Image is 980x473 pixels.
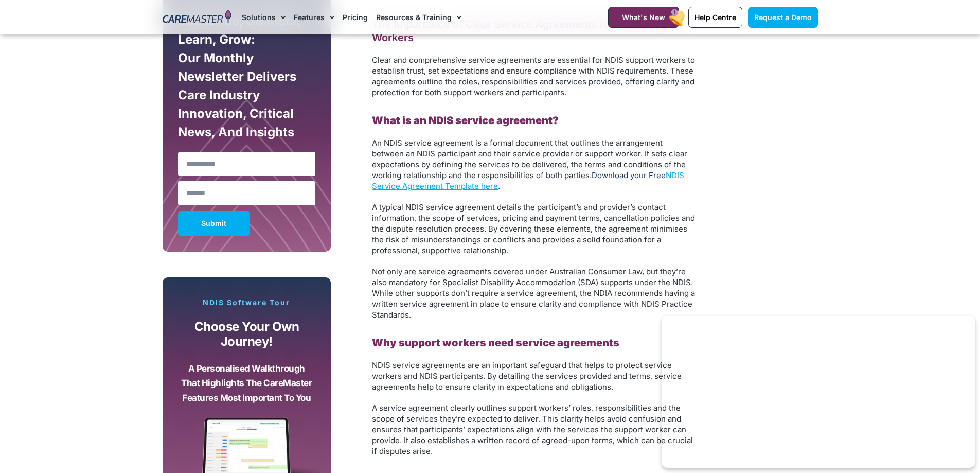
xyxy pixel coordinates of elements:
span: Help Centre [694,13,736,22]
img: CareMaster Logo [163,10,232,25]
span: A typical NDIS service agreement details the participant’s and provider’s contact information, th... [372,202,695,255]
span: Clear and comprehensive service agreements are essential for NDIS support workers to establish tr... [372,55,695,97]
a: Request a Demo [748,7,818,28]
p: NDIS Software Tour [173,298,321,307]
button: Submit [178,211,250,236]
b: Why support workers need service agreements [372,337,619,349]
span: NDIS service agreements are an important safeguard that helps to protect service workers and NDIS... [372,360,682,392]
a: What's New [608,7,679,28]
iframe: Popup CTA [662,316,975,468]
a: Help Centre [688,7,742,28]
span: Not only are service agreements covered under Australian Consumer Law, but they’re also mandatory... [372,267,695,320]
a: Download your Free [592,170,666,180]
span: Request a Demo [754,13,812,22]
span: Submit [201,221,226,226]
a: NDIS Service Agreement Template here [372,170,684,191]
p: A personalised walkthrough that highlights the CareMaster features most important to you [181,361,313,406]
span: What's New [622,13,665,22]
div: Subscribe, Connect, Learn, Grow: Our Monthly Newsletter Delivers Care Industry Innovation, Critic... [175,12,318,147]
b: What is an NDIS service agreement? [372,114,559,127]
span: A service agreement clearly outlines support workers’ roles, responsibilities and the scope of se... [372,403,693,456]
p: . [372,137,696,191]
p: Choose your own journey! [181,320,313,349]
span: An NDIS service agreement is a formal document that outlines the arrangement between an NDIS part... [372,138,687,180]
